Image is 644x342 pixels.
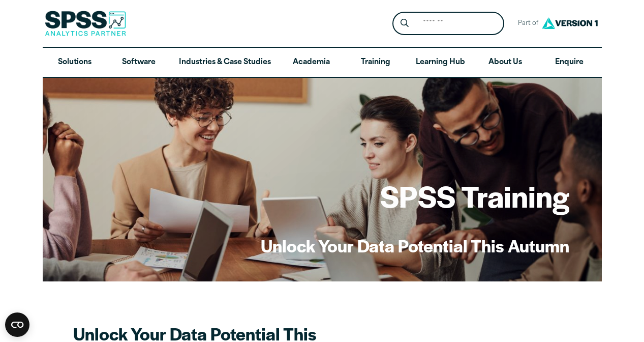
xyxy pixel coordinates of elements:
[107,48,171,77] a: Software
[279,48,343,77] a: Academia
[45,11,126,36] img: SPSS Analytics Partner
[380,175,569,216] strong: SPSS Training
[343,48,407,77] a: Training
[43,48,107,77] a: Solutions
[408,48,473,77] a: Learning Hub
[43,48,602,77] nav: Desktop version of site main menu
[512,16,539,31] span: Part of
[171,48,279,77] a: Industries & Case Studies
[537,48,601,77] a: Enquire
[401,19,409,27] svg: Search magnifying glass icon
[539,14,600,33] img: Version1 Logo
[5,312,29,337] button: Open CMP widget
[392,12,504,36] form: Site Header Search Form
[261,234,569,257] h2: Unlock Your Data Potential This Autumn
[395,14,414,33] button: Search magnifying glass icon
[473,48,537,77] a: About Us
